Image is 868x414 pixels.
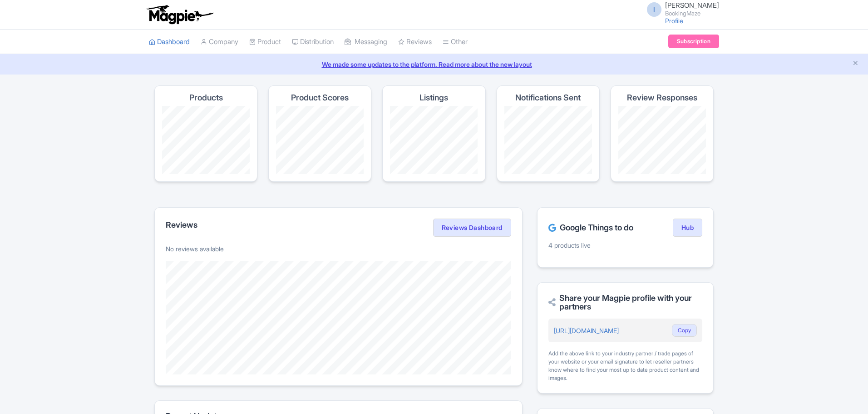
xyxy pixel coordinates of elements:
[665,10,719,16] small: BookingMaze
[144,5,215,25] img: logo-ab69f6fb50320c5b225c76a69d11143b.png
[5,60,863,69] a: We made some updates to the platform. Read more about the new layout
[201,30,238,55] a: Company
[345,30,387,55] a: Messaging
[548,294,702,312] h2: Share your Magpie profile with your partners
[166,244,511,254] p: No reviews available
[673,219,702,237] a: Hub
[665,1,719,10] span: [PERSON_NAME]
[398,30,432,55] a: Reviews
[443,30,468,55] a: Other
[149,30,190,55] a: Dashboard
[433,219,511,237] a: Reviews Dashboard
[515,93,581,102] h4: Notifications Sent
[641,2,719,16] a: I [PERSON_NAME] BookingMaze
[647,2,661,17] span: I
[554,327,619,334] a: [URL][DOMAIN_NAME]
[548,223,633,232] h2: Google Things to do
[291,93,349,102] h4: Product Scores
[189,93,223,102] h4: Products
[419,93,448,102] h4: Listings
[672,324,697,337] button: Copy
[548,349,702,382] div: Add the above link to your industry partner / trade pages of your website or your email signature...
[292,30,334,55] a: Distribution
[548,240,702,250] p: 4 products live
[665,17,683,25] a: Profile
[166,220,197,229] h2: Reviews
[852,59,859,69] button: Close announcement
[627,93,697,102] h4: Review Responses
[668,35,719,48] a: Subscription
[249,30,281,55] a: Product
